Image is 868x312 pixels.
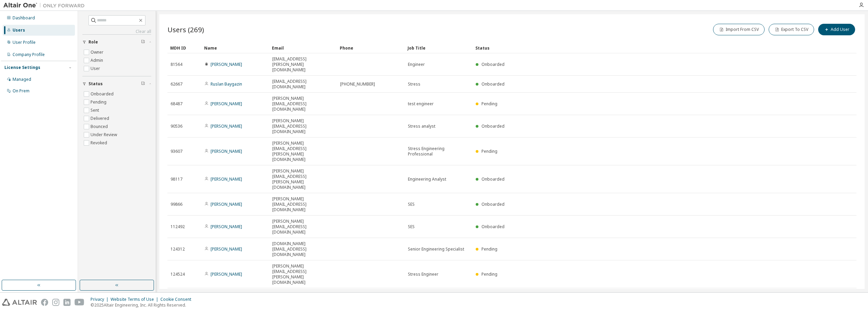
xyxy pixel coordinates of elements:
span: Stress Engineer [408,272,438,277]
span: Pending [481,148,497,154]
div: Managed [13,77,31,82]
label: Admin [91,56,104,65]
span: 99866 [171,202,182,207]
button: Role [82,35,151,50]
img: youtube.svg [75,299,84,306]
span: [PERSON_NAME][EMAIL_ADDRESS][DOMAIN_NAME] [272,96,334,112]
span: Pending [481,271,497,277]
label: Delivered [91,114,111,123]
span: Engineering Analyst [408,177,446,182]
span: 124312 [171,246,185,252]
img: linkedin.svg [63,299,71,306]
a: Clear all [82,29,151,34]
span: Role [88,39,98,45]
a: [PERSON_NAME] [211,176,242,182]
div: Job Title [408,42,470,53]
div: Dashboard [13,15,35,21]
span: SES [408,224,415,230]
span: Clear filter [141,39,145,45]
span: [PERSON_NAME][EMAIL_ADDRESS][PERSON_NAME][DOMAIN_NAME] [272,168,334,190]
span: 81564 [171,62,182,67]
label: Sent [91,106,100,114]
span: Onboarded [481,224,505,230]
a: [PERSON_NAME] [211,246,242,252]
span: Onboarded [481,123,505,129]
p: © 2025 Altair Engineering, Inc. All Rights Reserved. [91,302,195,308]
button: Add User [818,24,855,35]
span: 90536 [171,124,182,129]
div: Users [13,27,25,33]
span: 62667 [171,81,182,87]
span: Stress [408,81,420,87]
div: Name [204,42,267,53]
a: [PERSON_NAME] [211,271,242,277]
span: [PERSON_NAME][EMAIL_ADDRESS][PERSON_NAME][DOMAIN_NAME] [272,263,334,285]
label: User [91,65,101,73]
span: [EMAIL_ADDRESS][PERSON_NAME][DOMAIN_NAME] [272,56,334,73]
span: Onboarded [481,201,505,207]
span: [PERSON_NAME][EMAIL_ADDRESS][DOMAIN_NAME] [272,196,334,213]
div: Company Profile [13,52,45,57]
span: Status [88,81,103,87]
a: [PERSON_NAME] [211,101,242,107]
span: Stress Engineering Professional [408,146,470,157]
button: Import From CSV [713,24,765,35]
span: 68487 [171,101,182,107]
div: MDH ID [170,42,199,53]
img: altair_logo.svg [2,299,37,306]
a: [PERSON_NAME] [211,201,242,207]
a: Ruslan Baygazin [211,81,242,87]
span: [DOMAIN_NAME][EMAIL_ADDRESS][DOMAIN_NAME] [272,241,334,257]
div: Website Terms of Use [111,297,160,302]
span: Onboarded [481,176,505,182]
label: Bounced [91,123,109,131]
img: instagram.svg [52,299,59,306]
span: SES [408,202,415,207]
span: Onboarded [481,61,505,67]
button: Export To CSV [769,24,814,35]
span: Stress analyst [408,124,435,129]
span: [PERSON_NAME][EMAIL_ADDRESS][PERSON_NAME][DOMAIN_NAME] [272,141,334,162]
span: [PHONE_NUMBER] [340,81,375,87]
div: Privacy [91,297,111,302]
label: Owner [91,48,105,56]
span: Pending [481,101,497,107]
div: Status [475,42,821,53]
span: 98117 [171,177,182,182]
span: Clear filter [141,81,145,87]
button: Status [82,76,151,91]
label: Onboarded [91,90,115,98]
span: Engineer [408,62,425,67]
span: test engineer [408,101,434,107]
label: Pending [91,98,108,106]
img: facebook.svg [41,299,48,306]
span: [PERSON_NAME][EMAIL_ADDRESS][DOMAIN_NAME] [272,118,334,134]
div: Email [272,42,334,53]
span: Onboarded [481,81,505,87]
a: [PERSON_NAME] [211,123,242,129]
div: License Settings [4,65,40,70]
span: 112492 [171,224,185,230]
span: Senior Engineering Specialist [408,246,464,252]
a: [PERSON_NAME] [211,148,242,154]
div: User Profile [13,40,36,45]
div: Cookie Consent [160,297,195,302]
div: Phone [340,42,402,53]
span: Pending [481,246,497,252]
img: Altair One [3,2,88,9]
span: 93607 [171,149,182,154]
span: [EMAIL_ADDRESS][DOMAIN_NAME] [272,79,334,90]
span: [PERSON_NAME][EMAIL_ADDRESS][DOMAIN_NAME] [272,219,334,235]
a: [PERSON_NAME] [211,61,242,67]
span: 124524 [171,272,185,277]
label: Revoked [91,139,108,147]
a: [PERSON_NAME] [211,224,242,230]
span: Users (269) [167,25,204,34]
label: Under Review [91,131,118,139]
div: On Prem [13,88,29,94]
